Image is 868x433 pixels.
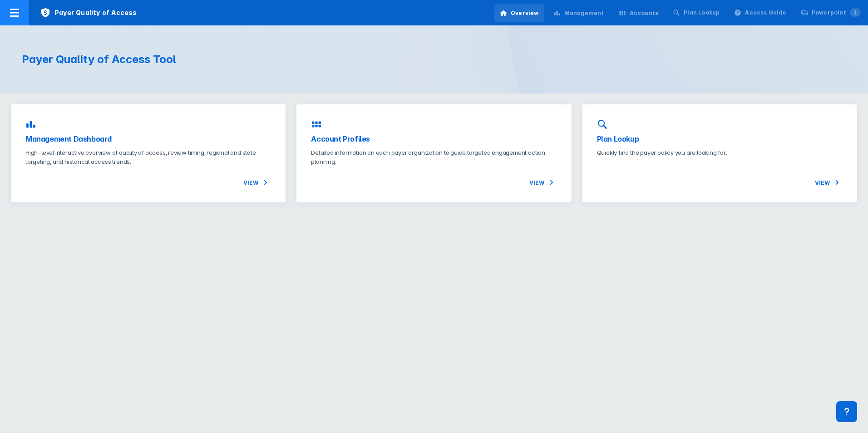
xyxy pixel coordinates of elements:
[296,104,571,202] a: Account ProfilesDetailed information on each payer organization to guide targeted engagement acti...
[630,9,659,17] div: Accounts
[494,4,544,22] a: Overview
[836,401,857,422] div: Contact Support
[311,148,557,166] p: Detailed information on each payer organization to guide targeted engagement action planning.
[815,177,843,188] span: View
[243,177,271,188] span: View
[597,133,843,144] h3: Plan Lookup
[25,133,271,144] h3: Management Dashboard
[564,9,604,17] div: Management
[597,148,843,157] p: Quickly find the payer policy you are looking for.
[548,4,610,22] a: Management
[745,9,786,17] div: Access Guide
[613,4,664,22] a: Accounts
[812,9,861,17] div: Powerpoint
[511,9,539,17] div: Overview
[25,148,271,166] p: High-level interactive overview of quality of access, review timing, regional and state targeting...
[311,133,557,144] h3: Account Profiles
[684,9,720,17] div: Plan Lookup
[11,104,286,202] a: Management DashboardHigh-level interactive overview of quality of access, review timing, regional...
[22,53,423,66] h1: Payer Quality of Access Tool
[850,8,861,17] span: 1
[529,177,557,188] span: View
